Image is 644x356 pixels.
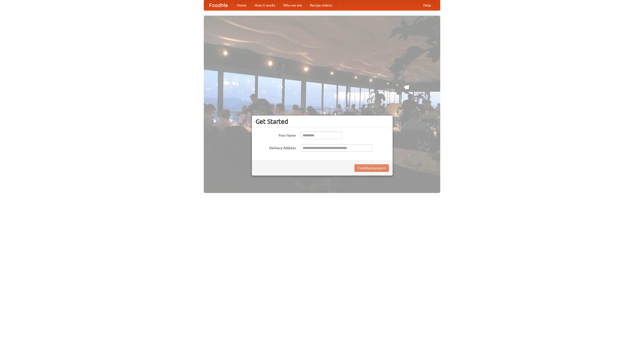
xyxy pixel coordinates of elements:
a: Home [233,0,251,10]
label: Your Name [256,132,296,138]
a: Help [419,0,435,10]
a: FoodMe [204,0,233,10]
button: Find Restaurants! [354,164,389,172]
a: Who we are [279,0,306,10]
label: Delivery Address [256,144,296,150]
a: How it works [251,0,279,10]
h3: Get Started [256,118,389,125]
a: Recipe videos [306,0,336,10]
